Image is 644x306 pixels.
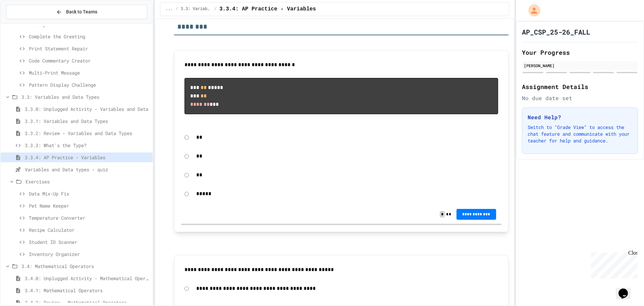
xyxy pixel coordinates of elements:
span: Student ID Scanner [29,238,150,246]
span: Complete the Greeting [29,33,150,40]
h3: Need Help? [528,113,632,121]
span: Pattern Display Challenge [29,81,150,88]
span: 3.4.0: Unplugged Activity - Mathematical Operators [25,275,150,282]
span: 3.3.4: AP Practice - Variables [219,5,316,13]
span: Inventory Organizer [29,251,150,258]
span: Temperature Converter [29,214,150,221]
span: / [214,6,217,12]
span: 3.3.2: Review - Variables and Data Types [25,130,150,137]
span: 3.4.2: Review - Mathematical Operators [25,299,150,306]
span: Print Statement Repair [29,45,150,52]
span: Multi-Print Message [29,69,150,76]
span: 3.4: Mathematical Operators [21,263,150,270]
span: / [176,6,178,12]
div: No due date set [522,94,638,102]
button: Back to Teams [6,5,147,19]
span: 3.3: Variables and Data Types [21,93,150,100]
span: 3.3.3: What's the Type? [25,142,150,149]
h1: AP_CSP_25-26_FALL [522,27,590,37]
span: Data Mix-Up Fix [29,190,150,197]
span: ... [166,6,173,12]
span: Recipe Calculator [29,226,150,233]
span: Variables and Data types - quiz [25,166,150,173]
h2: Your Progress [522,48,638,57]
span: 3.3.4: AP Practice - Variables [25,154,150,161]
div: My Account [521,3,542,18]
p: Switch to "Grade View" to access the chat feature and communicate with your teacher for help and ... [528,124,632,144]
span: 3.3: Variables and Data Types [181,6,212,12]
span: 3.3.0: Unplugged Activity - Variables and Data [25,105,150,113]
span: 3.3.1: Variables and Data Types [25,118,150,125]
iframe: chat widget [588,250,637,278]
div: Chat with us now!Close [3,3,46,43]
span: 3.4.1: Mathematical Operators [25,287,150,294]
div: [PERSON_NAME] [524,62,636,69]
span: Pet Name Keeper [29,202,150,209]
span: Exercises [25,178,150,185]
h2: Assignment Details [522,82,638,91]
iframe: chat widget [616,279,637,299]
span: Back to Teams [66,8,97,15]
span: Code Commentary Creator [29,57,150,64]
